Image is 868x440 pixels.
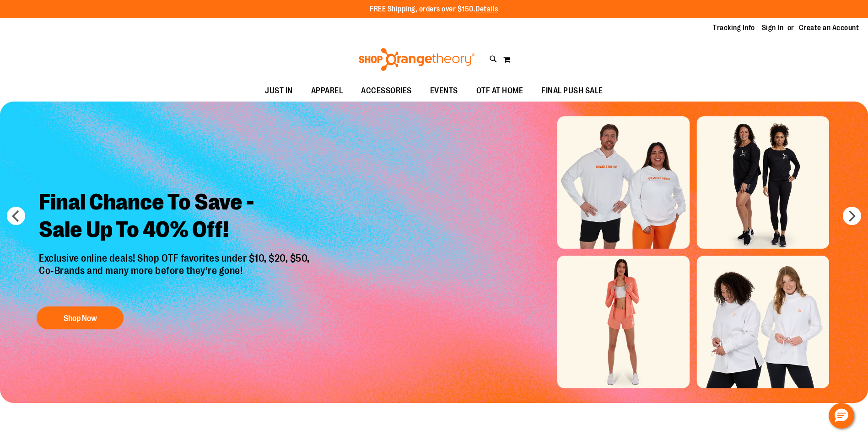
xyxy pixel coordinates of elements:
a: Create an Account [799,23,859,33]
button: Shop Now [37,306,124,329]
p: FREE Shipping, orders over $150. [370,4,498,15]
h2: Final Chance To Save - Sale Up To 40% Off! [32,182,319,252]
span: OTF AT HOME [476,80,523,101]
a: FINAL PUSH SALE [532,80,612,102]
p: Exclusive online deals! Shop OTF favorites under $10, $20, $50, Co-Brands and many more before th... [32,252,319,297]
a: JUST IN [256,80,302,102]
img: Shop Orangetheory [357,48,476,71]
span: APPAREL [311,80,343,101]
a: APPAREL [302,80,352,102]
a: Sign In [762,23,784,33]
span: FINAL PUSH SALE [541,80,603,101]
button: Hello, have a question? Let’s chat. [829,403,854,429]
span: ACCESSORIES [361,80,412,101]
a: Final Chance To Save -Sale Up To 40% Off! Exclusive online deals! Shop OTF favorites under $10, $... [32,182,319,334]
button: prev [7,207,25,225]
a: EVENTS [421,80,467,102]
button: next [843,207,861,225]
span: JUST IN [265,80,293,101]
a: Tracking Info [713,23,755,33]
a: OTF AT HOME [467,80,533,102]
span: EVENTS [430,80,458,101]
a: Details [475,5,498,13]
a: ACCESSORIES [352,80,421,102]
